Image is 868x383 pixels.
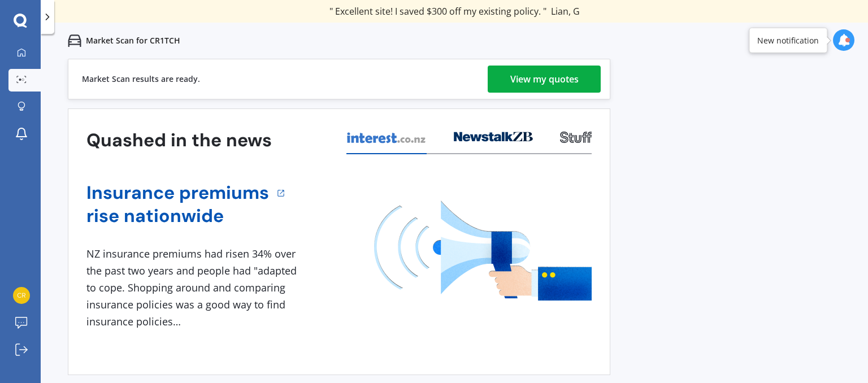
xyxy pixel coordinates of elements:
[86,204,269,228] a: rise nationwide
[488,66,601,93] a: View my quotes
[757,34,819,46] div: New notification
[68,34,81,47] img: car.f15378c7a67c060ca3f3.svg
[86,35,180,46] p: Market Scan for CR1TCH
[86,129,272,152] h3: Quashed in the news
[510,66,579,93] div: View my quotes
[13,287,30,304] img: 4568f90bac56aecbabb9732d8f68798a
[82,59,200,99] div: Market Scan results are ready.
[86,181,269,204] a: Insurance premiums
[86,246,301,330] div: NZ insurance premiums had risen 34% over the past two years and people had "adapted to cope. Shop...
[374,201,592,301] img: media image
